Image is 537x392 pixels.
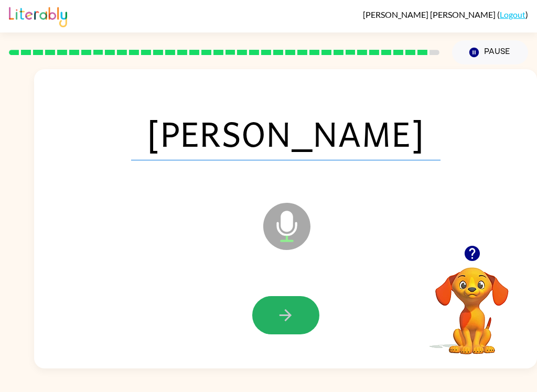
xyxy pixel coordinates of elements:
[363,9,497,19] span: [PERSON_NAME] [PERSON_NAME]
[363,9,528,19] div: ( )
[9,4,67,27] img: Literably
[500,9,525,19] a: Logout
[131,106,441,160] span: [PERSON_NAME]
[452,40,528,64] button: Pause
[420,251,524,356] video: Your browser must support playing .mp4 files to use Literably. Please try using another browser.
